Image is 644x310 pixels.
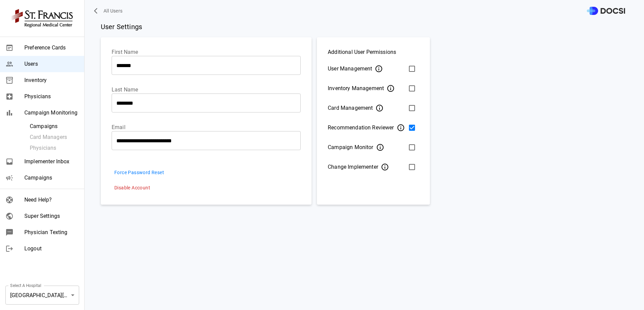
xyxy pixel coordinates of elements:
span: Implementer Inbox [24,158,79,166]
button: Force Password Reset [112,166,167,179]
button: All Users [93,5,125,17]
span: Need Help? [24,196,79,204]
svg: Allows the user to make and approve preference card edits [375,104,384,112]
span: All Users [103,7,123,15]
span: Inventory [24,76,79,84]
span: Physicians [24,92,79,101]
div: Campaign Monitor [328,143,373,151]
span: Users [24,60,79,68]
div: [GEOGRAPHIC_DATA][PERSON_NAME] [5,286,79,305]
img: DOCSI Logo [587,7,625,15]
div: Recommendation Reviewer [328,124,394,132]
svg: Allows the user to create and edit user accounts [375,65,383,73]
svg: Allows the user to edit inventory items [387,84,395,92]
div: Change Implementer [328,163,378,171]
svg: Allows the user access to the staff review portal for reviewing physician approved recommendations [397,124,405,132]
span: Campaigns [30,122,79,130]
span: Campaign Monitoring [24,109,79,117]
button: Disable Account [112,182,153,194]
div: Card Management [328,104,373,112]
img: Site Logo [8,5,76,31]
span: User Settings [101,22,628,32]
div: User Management [328,65,372,73]
label: First Name [112,48,301,56]
label: Last Name [112,86,301,94]
label: Email [112,123,301,131]
svg: Allows the user access to the implementer inbox suite of features [381,163,389,171]
span: Physician Texting [24,228,79,236]
span: Logout [24,245,79,253]
div: Inventory Management [328,84,384,92]
span: Super Settings [24,212,79,220]
div: Additional User Permissions [328,48,419,56]
svg: Allows the user access to our campaign monitoring tools [376,143,384,151]
span: Campaigns [24,174,79,182]
label: Select A Hospital [10,283,41,288]
span: Preference Cards [24,44,79,52]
